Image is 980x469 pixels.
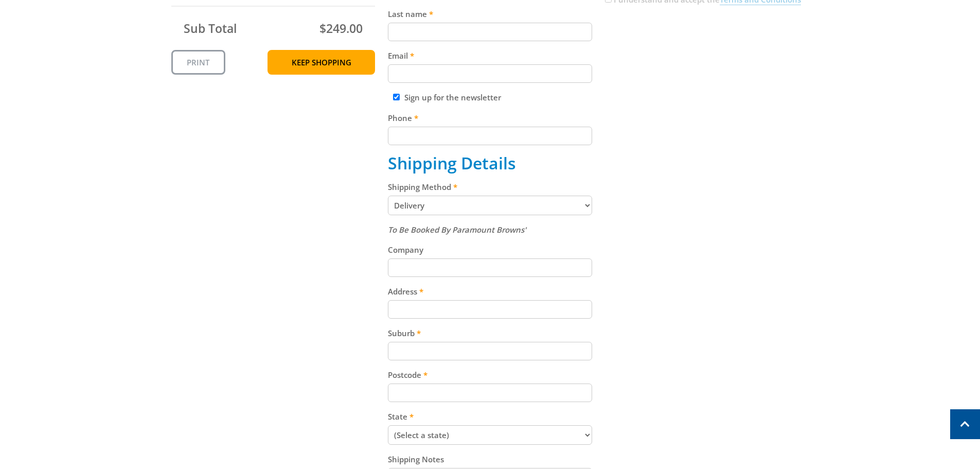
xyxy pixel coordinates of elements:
label: Suburb [388,327,592,339]
input: Please enter your address. [388,300,592,319]
a: Keep Shopping [268,50,375,75]
label: Last name [388,8,592,20]
input: Please enter your email address. [388,64,592,83]
input: Please enter your postcode. [388,384,592,402]
label: Email [388,49,592,62]
span: $249.00 [319,20,363,37]
select: Please select a shipping method. [388,196,592,215]
input: Please enter your telephone number. [388,127,592,145]
input: Please enter your last name. [388,23,592,41]
a: Print [171,50,225,75]
label: Shipping Notes [388,453,592,465]
label: Phone [388,112,592,124]
label: Company [388,244,592,256]
span: Sub Total [184,20,237,37]
label: Postcode [388,369,592,381]
h2: Shipping Details [388,153,592,173]
em: To Be Booked By Paramount Browns' [388,224,526,235]
label: Sign up for the newsletter [404,92,501,102]
label: Shipping Method [388,181,592,193]
input: Please enter your suburb. [388,342,592,360]
label: State [388,410,592,423]
select: Please select your state. [388,425,592,445]
label: Address [388,285,592,298]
